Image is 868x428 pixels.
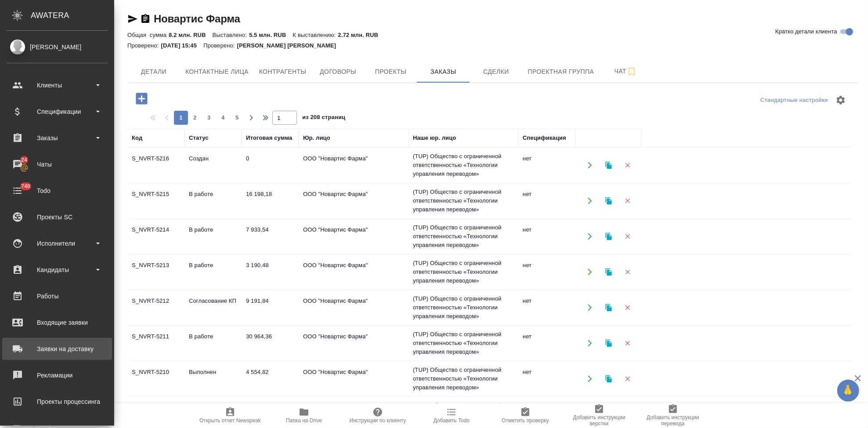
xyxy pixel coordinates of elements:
button: 3 [202,111,216,125]
button: Отметить проверку [488,403,562,428]
button: Удалить [618,192,637,210]
p: [DATE] 15:45 [161,42,204,49]
td: В работе [184,328,242,359]
span: Папка на Drive [286,417,322,424]
td: (TUP) Общество с ограниченной ответственностью «Технологии управления переводом» [409,326,518,361]
button: Клонировать [600,263,618,281]
p: 5.5 млн. RUB [249,32,293,38]
span: Контрагенты [259,66,307,77]
button: Добавить Todo [415,403,488,428]
div: split button [758,94,830,107]
td: (TUP) Общество с ограниченной ответственностью «Технологии управления переводом» [409,183,518,218]
td: (TUP) Общество с ограниченной ответственностью «Технологии управления переводом» [409,219,518,254]
button: Добавить проект [130,90,154,108]
button: Открыть [581,192,599,210]
td: 30 964,36 [242,328,299,359]
p: [PERSON_NAME] [PERSON_NAME] [237,42,343,49]
td: ООО "Новартис Фарма" [299,221,409,252]
span: 740 [16,182,36,191]
div: AWATERA [31,7,114,24]
span: Кратко детали клиента [775,27,837,36]
a: 740Todo [2,180,112,202]
span: Добавить инструкции перевода [641,414,705,427]
span: 24 [16,156,33,164]
p: Выставлено: [213,32,249,38]
div: [PERSON_NAME] [7,42,108,52]
span: Отметить проверку [502,417,549,424]
td: ООО "Новартис Фарма" [299,292,409,323]
td: 9 191,84 [242,292,299,323]
p: Проверено: [127,42,161,49]
button: Скопировать ссылку [140,14,151,24]
td: Создан [184,150,242,181]
td: (TUP) Общество с ограниченной ответственностью «Технологии управления переводом» [409,148,518,183]
td: нет [518,221,575,252]
button: Инструкции по клиенту [341,403,415,428]
td: (TUP) Общество с ограниченной ответственностью «Технологии управления переводом» [409,361,518,396]
div: Заказы [7,131,108,145]
button: Добавить инструкции перевода [636,403,710,428]
p: Проверено: [203,42,237,49]
button: Открыть [581,370,599,388]
td: S_NVRT-5215 [127,185,184,216]
a: Рекламации [2,364,112,386]
td: нет [518,292,575,323]
button: Удалить [618,334,637,352]
button: Скопировать ссылку для ЯМессенджера [127,14,138,24]
p: Общая сумма [127,32,169,38]
td: ООО "Новартис Фарма" [299,257,409,287]
span: 4 [216,113,230,122]
a: Проекты SC [2,206,112,228]
td: нет [518,185,575,216]
div: Проекты процессинга [7,395,108,408]
span: 3 [202,113,216,122]
td: 4 554,82 [242,363,299,394]
td: нет [518,328,575,359]
p: 8.2 млн. RUB [169,32,212,38]
button: Клонировать [600,156,618,174]
button: Открыть [581,228,599,246]
button: Открыть [581,263,599,281]
a: Работы [2,285,112,307]
span: Заказы [422,66,464,77]
span: Чат [604,66,647,77]
button: Клонировать [600,334,618,352]
td: 7 933,54 [242,221,299,252]
td: нет [518,363,575,394]
button: Клонировать [600,228,618,246]
td: S_NVRT-5211 [127,328,184,359]
td: ООО "Новартис Фарма" [299,185,409,216]
td: S_NVRT-5210 [127,363,184,394]
div: Спецификация [523,134,566,142]
button: Удалить [618,228,637,246]
td: Согласование КП [184,292,242,323]
a: Заявки на доставку [2,338,112,360]
a: Входящие заявки [2,312,112,334]
svg: Подписаться [626,66,637,77]
button: Открыть [581,299,599,317]
td: (TUP) Общество с ограниченной ответственностью «Технологии управления переводом» [409,254,518,290]
button: Клонировать [600,192,618,210]
span: из 208 страниц [302,112,345,125]
div: Наше юр. лицо [413,134,456,142]
div: Статус [189,134,209,142]
span: 🙏 [841,381,856,400]
span: Сделки [475,66,517,77]
td: В работе [184,221,242,252]
td: 3 190,48 [242,257,299,287]
div: Рекламации [7,369,108,382]
div: Заявки на доставку [7,342,108,355]
span: 5 [230,113,244,122]
p: 2.72 млн. RUB [338,32,385,38]
td: S_NVRT-5212 [127,292,184,323]
button: Удалить [618,370,637,388]
span: Добавить инструкции верстки [568,414,631,427]
a: Новартис Фарма [154,13,240,25]
a: 24Чаты [2,153,112,175]
button: 5 [230,111,244,125]
div: Код [132,134,142,142]
div: Юр. лицо [303,134,330,142]
td: нет [518,257,575,287]
p: К выставлению: [293,32,338,38]
div: Проекты SC [7,210,108,224]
